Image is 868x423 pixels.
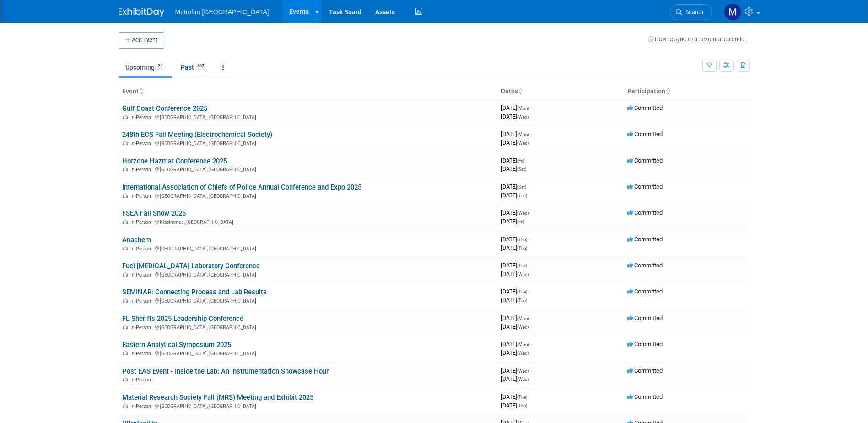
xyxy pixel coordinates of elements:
[122,157,227,165] a: Hotzone Hazmat Conference 2025
[122,104,207,113] a: Gulf Coast Conference 2025
[517,132,529,137] span: (Mon)
[517,184,526,190] span: (Sat)
[122,183,361,191] a: International Association of Chiefs of Police Annual Conference and Expo 2025
[130,246,154,252] span: In-Person
[122,341,231,349] a: Eastern Analytical Symposium 2025
[119,84,497,99] th: Event
[123,246,128,250] img: In-Person Event
[627,130,663,137] span: Committed
[501,297,527,304] span: [DATE]
[122,236,151,244] a: Anachem
[130,325,154,331] span: In-Person
[130,167,154,173] span: In-Person
[530,315,532,321] span: -
[194,63,207,70] span: 367
[518,87,523,95] a: Sort by Start Date
[501,236,530,243] span: [DATE]
[155,63,165,70] span: 24
[122,139,494,146] div: [GEOGRAPHIC_DATA], [GEOGRAPHIC_DATA]
[517,167,526,172] span: (Sat)
[130,272,154,278] span: In-Person
[517,351,529,356] span: (Wed)
[130,193,154,199] span: In-Person
[119,32,164,49] button: Add Event
[123,114,128,119] img: In-Person Event
[627,236,663,243] span: Committed
[501,393,530,400] span: [DATE]
[517,114,529,119] span: (Wed)
[528,288,530,295] span: -
[501,315,532,321] span: [DATE]
[517,272,529,277] span: (Wed)
[526,157,527,164] span: -
[627,393,663,400] span: Committed
[530,130,532,137] span: -
[122,130,272,139] a: 248th ECS Fall Meeting (Electrochemical Society)
[122,288,267,296] a: SEMINAR: Connecting Process and Lab Results
[130,351,154,357] span: In-Person
[122,297,494,304] div: [GEOGRAPHIC_DATA], [GEOGRAPHIC_DATA]
[501,139,529,146] span: [DATE]
[501,192,527,199] span: [DATE]
[501,402,527,409] span: [DATE]
[501,367,532,374] span: [DATE]
[627,341,663,347] span: Committed
[122,349,494,357] div: [GEOGRAPHIC_DATA], [GEOGRAPHIC_DATA]
[122,113,494,120] div: [GEOGRAPHIC_DATA], [GEOGRAPHIC_DATA]
[122,402,494,409] div: [GEOGRAPHIC_DATA], [GEOGRAPHIC_DATA]
[528,236,530,243] span: -
[648,36,750,43] a: How to sync to an external calendar...
[530,341,532,347] span: -
[517,316,529,321] span: (Mon)
[130,219,154,225] span: In-Person
[530,209,532,216] span: -
[517,369,529,374] span: (Wed)
[123,141,128,145] img: In-Person Event
[501,341,532,347] span: [DATE]
[724,3,741,21] img: Michelle Simoes
[119,8,164,17] img: ExhibitDay
[119,59,172,76] a: Upcoming24
[122,192,494,199] div: [GEOGRAPHIC_DATA], [GEOGRAPHIC_DATA]
[122,367,329,375] a: Post EAS Event - Inside the Lab: An Instrumentation Showcase Hour
[501,349,529,356] span: [DATE]
[670,4,712,20] a: Search
[627,262,663,269] span: Committed
[627,315,663,321] span: Committed
[517,377,529,382] span: (Wed)
[501,165,526,172] span: [DATE]
[517,263,527,268] span: (Tue)
[174,59,214,76] a: Past367
[517,395,527,400] span: (Tue)
[501,323,529,330] span: [DATE]
[665,87,670,95] a: Sort by Participation Type
[528,262,530,269] span: -
[627,104,663,111] span: Committed
[123,377,128,381] img: In-Person Event
[123,298,128,303] img: In-Person Event
[501,113,529,120] span: [DATE]
[123,325,128,329] img: In-Person Event
[517,289,527,294] span: (Tue)
[501,271,529,277] span: [DATE]
[123,272,128,277] img: In-Person Event
[122,271,494,278] div: [GEOGRAPHIC_DATA], [GEOGRAPHIC_DATA]
[517,403,527,408] span: (Thu)
[682,9,703,16] span: Search
[501,130,532,137] span: [DATE]
[130,114,154,120] span: In-Person
[528,183,529,190] span: -
[501,157,527,164] span: [DATE]
[517,342,529,347] span: (Mon)
[130,403,154,409] span: In-Person
[517,141,529,146] span: (Wed)
[501,244,527,251] span: [DATE]
[501,375,529,382] span: [DATE]
[130,377,154,383] span: In-Person
[122,315,243,323] a: FL Sheriffs 2025 Leadership Conference
[501,262,530,269] span: [DATE]
[627,209,663,216] span: Committed
[122,218,494,225] div: Kissimmee, [GEOGRAPHIC_DATA]
[528,393,530,400] span: -
[627,183,663,190] span: Committed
